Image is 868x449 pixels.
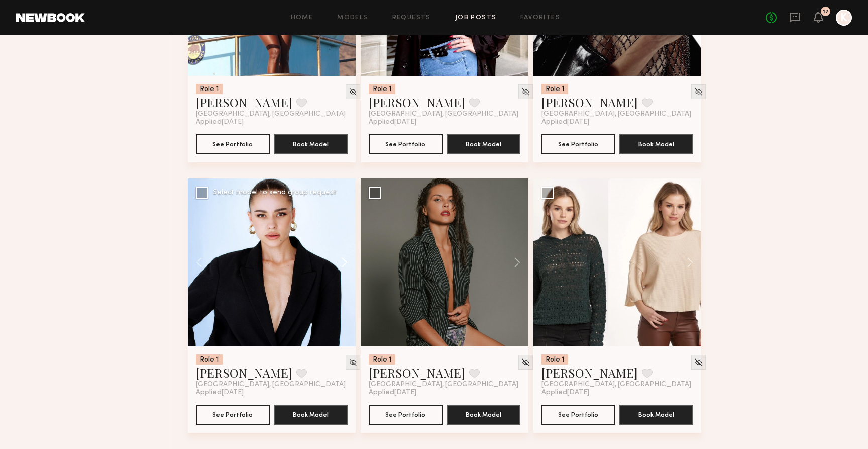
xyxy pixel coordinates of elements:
[196,381,346,389] span: [GEOGRAPHIC_DATA], [GEOGRAPHIC_DATA]
[619,410,693,418] a: Book Model
[337,15,368,21] a: Models
[619,134,693,154] button: Book Model
[619,405,693,425] button: Book Model
[349,358,357,367] img: Unhide Model
[291,15,313,21] a: Home
[520,15,560,21] a: Favorites
[196,365,292,381] a: [PERSON_NAME]
[541,354,568,365] div: Role 1
[196,110,346,118] span: [GEOGRAPHIC_DATA], [GEOGRAPHIC_DATA]
[196,405,270,425] button: See Portfolio
[541,405,615,425] button: See Portfolio
[274,405,348,425] button: Book Model
[369,354,395,365] div: Role 1
[369,389,520,397] div: Applied [DATE]
[196,134,270,154] button: See Portfolio
[369,405,443,425] button: See Portfolio
[447,405,520,425] button: Book Model
[836,10,852,26] a: K
[196,389,348,397] div: Applied [DATE]
[369,381,518,389] span: [GEOGRAPHIC_DATA], [GEOGRAPHIC_DATA]
[369,134,443,154] button: See Portfolio
[619,139,693,148] a: Book Model
[274,134,348,154] button: Book Model
[196,354,223,365] div: Role 1
[541,118,693,126] div: Applied [DATE]
[541,84,568,94] div: Role 1
[541,365,638,381] a: [PERSON_NAME]
[521,358,530,367] img: Unhide Model
[392,15,431,21] a: Requests
[369,365,465,381] a: [PERSON_NAME]
[541,134,615,154] button: See Portfolio
[369,84,395,94] div: Role 1
[196,94,292,110] a: [PERSON_NAME]
[196,118,348,126] div: Applied [DATE]
[447,139,520,148] a: Book Model
[213,189,337,196] div: Select model to send group request
[369,118,520,126] div: Applied [DATE]
[447,134,520,154] button: Book Model
[274,139,348,148] a: Book Model
[823,9,829,15] div: 17
[455,15,497,21] a: Job Posts
[196,84,223,94] div: Role 1
[541,381,691,389] span: [GEOGRAPHIC_DATA], [GEOGRAPHIC_DATA]
[694,87,703,96] img: Unhide Model
[541,389,693,397] div: Applied [DATE]
[694,358,703,367] img: Unhide Model
[349,87,357,96] img: Unhide Model
[541,94,638,110] a: [PERSON_NAME]
[521,87,530,96] img: Unhide Model
[541,110,691,118] span: [GEOGRAPHIC_DATA], [GEOGRAPHIC_DATA]
[447,410,520,418] a: Book Model
[369,94,465,110] a: [PERSON_NAME]
[274,410,348,418] a: Book Model
[369,110,518,118] span: [GEOGRAPHIC_DATA], [GEOGRAPHIC_DATA]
